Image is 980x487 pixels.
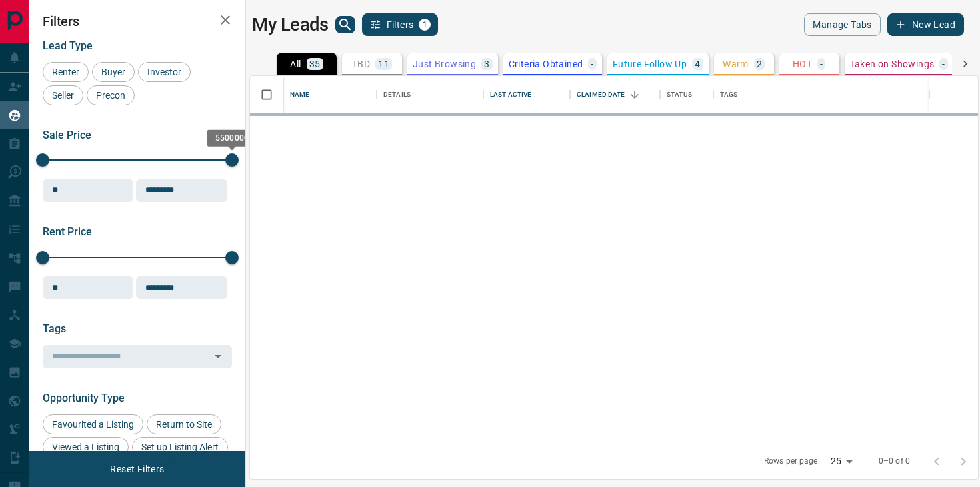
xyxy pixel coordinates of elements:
[147,414,221,434] div: Return to Site
[47,90,79,101] span: Seller
[215,133,249,143] span: 5500000
[764,456,820,467] p: Rows per page:
[378,59,389,69] p: 11
[757,59,762,69] p: 2
[101,458,173,480] button: Reset Filters
[43,85,83,105] div: Seller
[47,419,139,430] span: Favourited a Listing
[793,59,812,69] p: HOT
[290,59,301,69] p: All
[309,59,321,69] p: 35
[820,59,823,69] p: -
[87,85,135,105] div: Precon
[509,59,583,69] p: Criteria Obtained
[43,414,143,434] div: Favourited a Listing
[43,62,89,82] div: Renter
[97,67,130,77] span: Buyer
[613,59,687,69] p: Future Follow Up
[137,442,223,452] span: Set up Listing Alert
[43,39,93,52] span: Lead Type
[804,13,880,36] button: Manage Tabs
[577,76,625,113] div: Claimed Date
[490,76,531,113] div: Last Active
[377,76,483,113] div: Details
[91,90,130,101] span: Precon
[362,13,439,36] button: Filters1
[143,67,186,77] span: Investor
[43,322,66,335] span: Tags
[713,76,929,113] div: Tags
[151,419,217,430] span: Return to Site
[667,76,692,113] div: Status
[570,76,660,113] div: Claimed Date
[138,62,191,82] div: Investor
[209,347,227,366] button: Open
[850,59,935,69] p: Taken on Showings
[43,13,232,29] h2: Filters
[132,437,228,457] div: Set up Listing Alert
[825,452,857,471] div: 25
[413,59,476,69] p: Just Browsing
[43,129,91,141] span: Sale Price
[723,59,749,69] p: Warm
[335,16,355,33] button: search button
[887,13,964,36] button: New Lead
[625,85,644,104] button: Sort
[383,76,411,113] div: Details
[47,442,124,452] span: Viewed a Listing
[695,59,700,69] p: 4
[720,76,738,113] div: Tags
[47,67,84,77] span: Renter
[352,59,370,69] p: TBD
[484,59,489,69] p: 3
[290,76,310,113] div: Name
[92,62,135,82] div: Buyer
[879,456,910,467] p: 0–0 of 0
[43,437,129,457] div: Viewed a Listing
[942,59,945,69] p: -
[420,20,429,29] span: 1
[483,76,570,113] div: Last Active
[283,76,377,113] div: Name
[252,14,329,35] h1: My Leads
[43,225,92,238] span: Rent Price
[43,392,125,404] span: Opportunity Type
[591,59,593,69] p: -
[660,76,713,113] div: Status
